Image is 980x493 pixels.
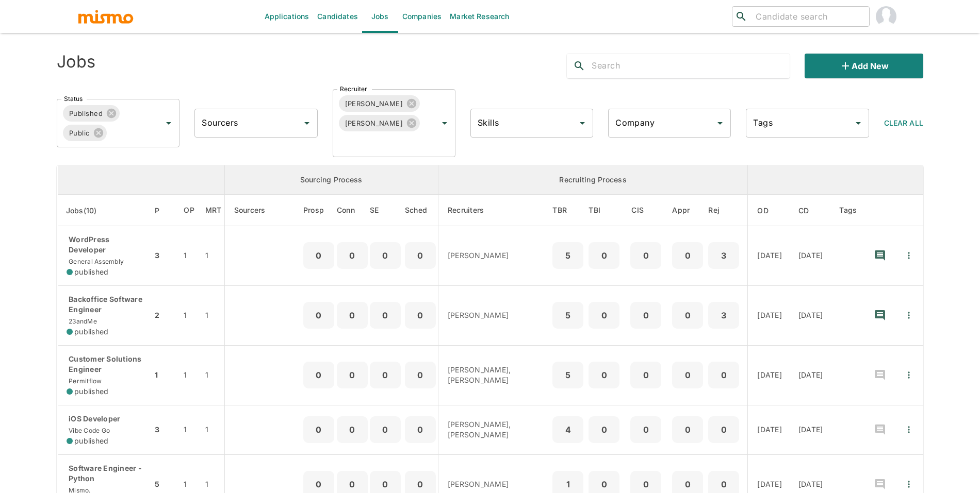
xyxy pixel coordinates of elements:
p: iOS Developer [67,414,144,424]
p: 0 [593,368,615,382]
td: [DATE] [790,405,831,454]
th: Recruiting Process [438,165,748,195]
td: 1 [175,345,203,405]
th: Open Positions [175,195,203,226]
input: Candidate search [752,9,865,24]
p: 0 [409,308,432,322]
p: 0 [634,422,657,437]
button: Quick Actions [897,364,920,386]
p: 0 [341,248,364,263]
span: published [74,436,108,446]
div: [PERSON_NAME] [339,115,420,131]
div: Published [63,105,120,122]
p: WordPress Developer [67,234,144,255]
p: 0 [409,368,432,382]
p: 4 [557,422,579,437]
p: 0 [676,248,699,263]
button: recent-notes [868,363,892,387]
p: 0 [307,368,330,382]
p: 0 [307,422,330,437]
button: Add new [805,54,923,78]
span: published [74,386,108,397]
button: Quick Actions [897,418,920,441]
div: [PERSON_NAME] [339,95,420,112]
span: OD [757,205,782,217]
p: [PERSON_NAME] [448,250,542,261]
p: 0 [676,308,699,322]
p: 0 [341,477,364,491]
p: 5 [557,308,579,322]
p: 0 [676,477,699,491]
span: P [155,205,173,217]
p: 0 [712,477,735,491]
p: 0 [374,422,397,437]
span: General Assembly [67,258,124,265]
button: Quick Actions [897,304,920,327]
p: 0 [374,477,397,491]
td: [DATE] [790,285,831,345]
span: Permitflow [67,377,102,385]
p: 0 [712,422,735,437]
p: 0 [593,308,615,322]
p: 0 [593,248,615,263]
td: 1 [203,226,224,286]
p: 5 [557,368,579,382]
td: 3 [152,226,175,286]
input: Search [592,58,790,74]
p: 0 [307,308,330,322]
button: Open [161,116,176,130]
button: Open [437,116,452,130]
p: 0 [593,477,615,491]
th: Connections [337,195,368,226]
p: 1 [557,477,579,491]
button: Open [575,116,590,130]
p: 0 [409,422,432,437]
p: Backoffice Software Engineer [67,294,144,315]
p: 0 [676,422,699,437]
th: To Be Interviewed [586,195,622,226]
span: Clear All [884,118,923,127]
p: 0 [341,308,364,322]
th: Rejected [706,195,748,226]
span: published [74,267,108,277]
img: logo [77,9,134,24]
img: Maria Lujan Ciommo [876,6,896,27]
th: Tags [831,195,865,226]
span: Jobs(10) [66,205,110,217]
p: 3 [712,248,735,263]
td: 1 [175,285,203,345]
p: 0 [307,477,330,491]
th: Sent Emails [368,195,403,226]
div: Public [63,125,107,141]
p: 0 [409,248,432,263]
td: 1 [152,345,175,405]
p: 0 [374,308,397,322]
label: Recruiter [340,84,367,93]
th: Market Research Total [203,195,224,226]
p: 0 [374,248,397,263]
p: [PERSON_NAME], [PERSON_NAME] [448,365,542,385]
p: 0 [341,422,364,437]
th: Sched [403,195,438,226]
td: [DATE] [748,285,790,345]
p: 3 [712,308,735,322]
p: [PERSON_NAME] [448,479,542,489]
td: [DATE] [790,226,831,286]
button: Quick Actions [897,244,920,267]
button: recent-notes [868,417,892,442]
p: 0 [634,477,657,491]
button: search [567,54,592,78]
td: [DATE] [748,405,790,454]
p: 5 [557,248,579,263]
th: Created At [790,195,831,226]
h4: Jobs [57,52,95,72]
span: published [74,327,108,337]
span: Public [63,127,96,139]
button: Open [713,116,727,130]
p: 0 [676,368,699,382]
p: Customer Solutions Engineer [67,354,144,375]
p: 0 [374,368,397,382]
p: 0 [307,248,330,263]
span: Vibe Code Go [67,427,110,434]
th: Priority [152,195,175,226]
